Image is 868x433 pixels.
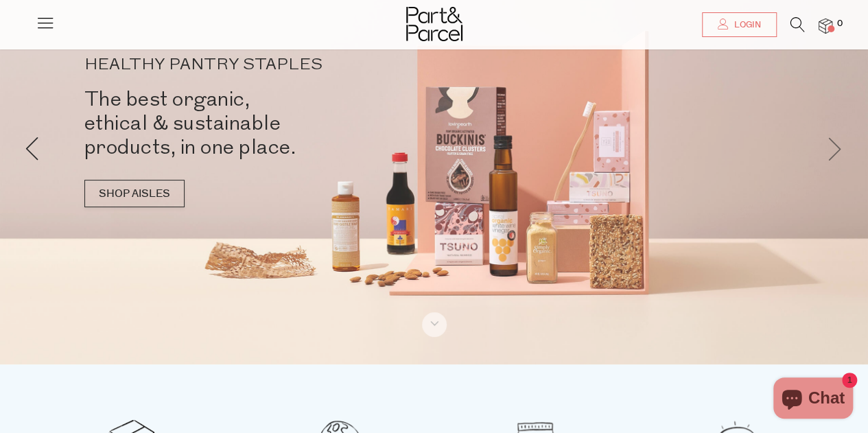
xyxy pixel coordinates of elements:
[769,377,857,422] inbox-online-store-chat: Shopify online store chat
[406,7,462,41] img: Part&Parcel
[702,12,777,37] a: Login
[84,87,455,159] h2: The best organic, ethical & sustainable products, in one place.
[834,18,846,30] span: 0
[731,19,761,31] span: Login
[84,57,455,73] p: HEALTHY PANTRY STAPLES
[84,180,185,207] a: SHOP AISLES
[819,19,832,33] a: 0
